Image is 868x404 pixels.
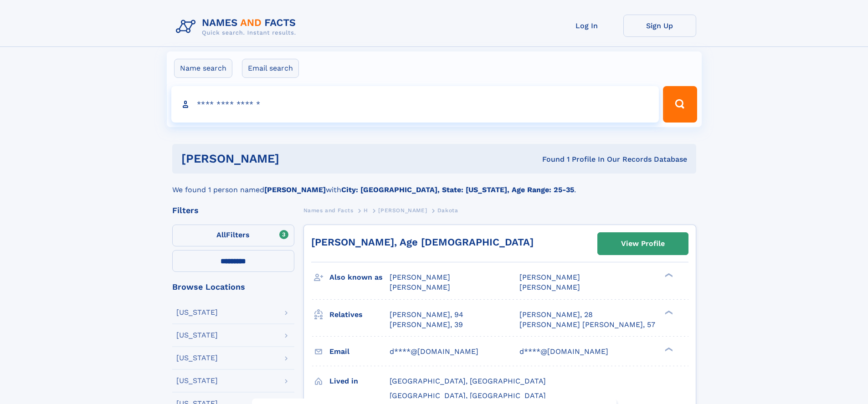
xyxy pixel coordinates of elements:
[663,346,673,352] div: ❯
[623,15,696,37] a: Sign Up
[216,230,226,239] span: All
[390,273,450,281] span: [PERSON_NAME]
[172,206,294,215] div: Filters
[176,377,218,384] div: [US_STATE]
[172,174,696,195] div: We found 1 person named with .
[364,207,368,214] span: H
[598,233,688,255] a: View Profile
[663,272,673,278] div: ❯
[364,205,368,216] a: H
[329,373,390,389] h3: Lived in
[329,307,390,322] h3: Relatives
[341,185,574,194] b: City: [GEOGRAPHIC_DATA], State: [US_STATE], Age Range: 25-35
[181,153,411,164] h1: [PERSON_NAME]
[378,205,427,216] a: [PERSON_NAME]
[411,154,687,164] div: Found 1 Profile In Our Records Database
[621,233,665,254] div: View Profile
[519,273,580,281] span: [PERSON_NAME]
[176,309,218,316] div: [US_STATE]
[378,207,427,214] span: [PERSON_NAME]
[329,270,390,285] h3: Also known as
[242,59,299,78] label: Email search
[172,283,294,291] div: Browse Locations
[437,207,458,214] span: Dakota
[550,15,623,37] a: Log In
[519,320,655,330] a: [PERSON_NAME] [PERSON_NAME], 57
[172,15,303,39] img: Logo Names and Facts
[390,377,546,385] span: [GEOGRAPHIC_DATA], [GEOGRAPHIC_DATA]
[174,59,232,78] label: Name search
[519,310,593,320] a: [PERSON_NAME], 28
[663,86,697,123] button: Search Button
[519,283,580,291] span: [PERSON_NAME]
[176,354,218,362] div: [US_STATE]
[329,344,390,359] h3: Email
[172,225,294,246] label: Filters
[390,391,546,400] span: [GEOGRAPHIC_DATA], [GEOGRAPHIC_DATA]
[264,185,326,194] b: [PERSON_NAME]
[390,310,463,320] a: [PERSON_NAME], 94
[311,236,534,248] a: [PERSON_NAME], Age [DEMOGRAPHIC_DATA]
[171,86,659,123] input: search input
[390,283,450,291] span: [PERSON_NAME]
[303,205,354,216] a: Names and Facts
[663,309,673,315] div: ❯
[390,320,463,330] a: [PERSON_NAME], 39
[176,332,218,339] div: [US_STATE]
